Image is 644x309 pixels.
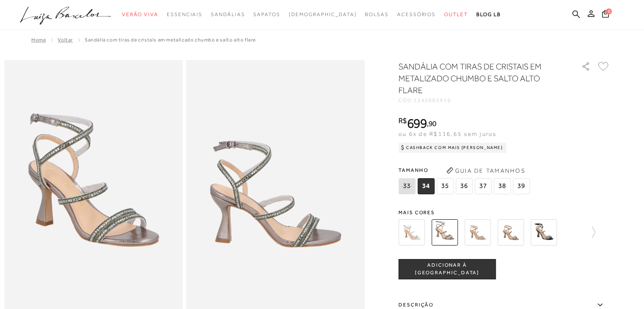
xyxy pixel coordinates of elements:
[85,37,256,43] span: SANDÁLIA COM TIRAS DE CRISTAIS EM METALIZADO CHUMBO E SALTO ALTO FLARE
[475,178,492,194] span: 37
[531,219,557,246] img: SANDÁLIA COM TIRAS DE CRISTAIS EM VERNIZ PRETO E SALTO ALTO FLARE
[399,262,495,276] span: ADICIONAR À [GEOGRAPHIC_DATA]
[289,7,357,22] a: noSubCategoriesText
[122,11,158,17] span: Verão Viva
[398,117,407,124] i: R$
[427,120,437,127] i: ,
[600,9,611,21] button: 0
[606,8,612,14] span: 0
[398,130,496,137] span: ou 6x de R$116,65 sem juros
[431,219,458,246] img: SANDÁLIA COM TIRAS DE CRISTAIS EM METALIZADO CHUMBO E SALTO ALTO FLARE
[398,61,557,96] h1: SANDÁLIA COM TIRAS DE CRISTAIS EM METALIZADO CHUMBO E SALTO ALTO FLARE
[211,11,245,17] span: Sandálias
[414,97,451,103] span: 1245005910
[211,7,245,22] a: noSubCategoriesText
[444,11,468,17] span: Outlet
[444,7,468,22] a: noSubCategoriesText
[443,164,528,177] button: Guia de Tamanhos
[398,259,496,279] button: ADICIONAR À [GEOGRAPHIC_DATA]
[437,178,453,194] span: 35
[398,178,415,194] span: 33
[365,11,389,17] span: Bolsas
[253,7,280,22] a: noSubCategoriesText
[417,178,434,194] span: 34
[122,7,158,22] a: noSubCategoriesText
[167,7,202,22] a: noSubCategoriesText
[253,11,280,17] span: Sapatos
[58,37,73,43] a: Voltar
[398,219,425,246] img: SANDÁLIA COM TIRAS DE CRISTAIS EM COURO OFF WHITE E SALTO ALTO FLARE
[456,178,473,194] span: 36
[476,11,501,17] span: BLOG LB
[398,164,532,177] span: Tamanho
[494,178,511,194] span: 38
[398,210,610,215] span: Mais cores
[464,219,491,246] img: SANDÁLIA COM TIRAS DE CRISTAIS EM METALIZADO DOURADO E SALTO ALTO FLARE
[407,116,427,131] span: 699
[498,219,524,246] img: SANDÁLIA COM TIRAS DE CRISTAIS EM VERNIZ BEGE ARGILA E SALTO ALTO FLARE
[476,7,501,22] a: BLOG LB
[31,37,46,43] a: Home
[289,11,357,17] span: [DEMOGRAPHIC_DATA]
[428,119,437,128] span: 90
[398,98,568,103] div: CÓD:
[365,7,389,22] a: noSubCategoriesText
[513,178,530,194] span: 39
[397,11,436,17] span: Acessórios
[398,143,506,153] div: Cashback com Mais [PERSON_NAME]
[397,7,436,22] a: noSubCategoriesText
[167,11,202,17] span: Essenciais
